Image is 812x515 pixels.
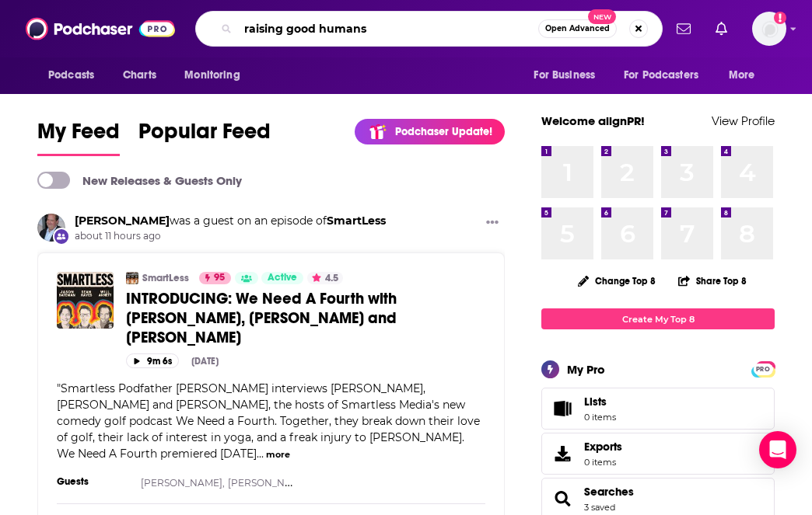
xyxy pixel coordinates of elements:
img: SmartLess [126,272,138,284]
img: Podchaser - Follow, Share and Rate Podcasts [26,14,175,43]
span: My Feed [37,118,120,154]
a: Exports [541,433,775,475]
div: [DATE] [191,356,219,367]
a: 3 saved [584,502,615,513]
span: For Podcasters [624,64,698,86]
span: Popular Feed [138,118,271,154]
a: [PERSON_NAME], [228,477,312,489]
button: open menu [523,61,614,90]
a: Show notifications dropdown [670,16,697,42]
h3: Guests [57,475,127,488]
span: Charts [123,64,156,86]
span: Podcasts [48,64,94,86]
button: Show More Button [480,214,505,233]
p: Podchaser Update! [395,125,492,138]
span: Exports [547,443,578,465]
a: Welcome alignPR! [541,113,645,128]
a: Searches [584,485,634,499]
button: open menu [37,61,114,90]
span: " [57,381,480,461]
span: INTRODUCING: We Need A Fourth with [PERSON_NAME], [PERSON_NAME] and [PERSON_NAME] [126,289,397,347]
span: Monitoring [184,64,240,86]
button: open menu [173,61,260,90]
a: [PERSON_NAME], [141,477,225,489]
a: Charts [113,61,166,90]
a: Brian Baumgartner [75,214,170,228]
button: Open AdvancedNew [538,19,617,38]
div: Open Intercom Messenger [759,431,796,468]
input: Search podcasts, credits, & more... [238,16,538,41]
a: SmartLess [327,214,386,228]
img: User Profile [752,12,786,46]
button: Change Top 8 [569,271,665,291]
button: 4.5 [307,272,343,284]
div: My Pro [567,362,605,377]
div: Search podcasts, credits, & more... [195,11,663,47]
div: New Appearance [53,228,70,245]
h3: was a guest on an episode of [75,214,386,228]
span: PRO [754,364,772,375]
a: Active [261,272,303,284]
button: Share Top 8 [677,266,747,296]
a: Popular Feed [138,118,271,156]
span: Open Advanced [545,25,610,33]
a: New Releases & Guests Only [37,172,242,189]
span: Lists [584,395,607,409]
span: Exports [584,440,622,454]
a: INTRODUCING: We Need A Fourth with [PERSON_NAME], [PERSON_NAME] and [PERSON_NAME] [126,289,485,347]
a: Create My Top 8 [541,308,775,329]
button: more [266,448,290,461]
span: Active [268,270,297,286]
a: Lists [541,388,775,430]
svg: Add a profile image [774,12,786,24]
button: 9m 6s [126,353,179,368]
a: Searches [547,488,578,510]
a: SmartLess [142,272,189,284]
a: 95 [199,272,231,284]
span: More [729,64,755,86]
span: about 11 hours ago [75,230,386,243]
span: New [588,9,616,24]
span: For Business [534,64,595,86]
span: 95 [214,270,225,286]
span: Lists [547,398,578,419]
span: 0 items [584,412,616,423]
img: INTRODUCING: We Need A Fourth with Brian Baumgartner, Cooper Manning and Kenny Mayne [57,272,114,329]
span: Lists [584,395,616,409]
button: open menu [718,61,775,90]
span: Smartless Podfather [PERSON_NAME] interviews [PERSON_NAME], [PERSON_NAME] and [PERSON_NAME], the ... [57,381,480,461]
a: PRO [754,363,772,374]
span: ... [257,447,264,461]
span: 0 items [584,457,622,468]
button: Show profile menu [752,12,786,46]
button: open menu [614,61,721,90]
a: My Feed [37,118,120,156]
span: Logged in as alignPR [752,12,786,46]
a: View Profile [712,113,775,128]
a: Show notifications dropdown [709,16,733,42]
img: Brian Baumgartner [37,214,65,242]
